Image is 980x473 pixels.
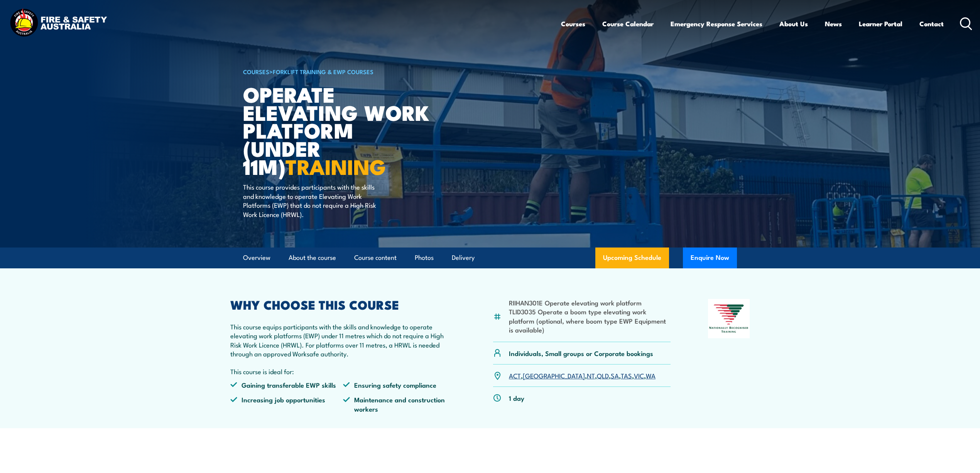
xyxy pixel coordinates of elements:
a: Upcoming Schedule [595,248,669,268]
a: SA [611,371,619,380]
li: Maintenance and construction workers [343,395,456,413]
a: About the course [289,248,336,268]
a: Course Calendar [602,14,654,34]
a: Courses [561,14,585,34]
a: Overview [243,248,270,268]
p: This course provides participants with the skills and knowledge to operate Elevating Work Platfor... [243,182,384,219]
a: Learner Portal [859,14,902,34]
a: [GEOGRAPHIC_DATA] [523,371,585,380]
button: Enquire Now [683,248,737,268]
a: COURSES [243,67,269,76]
a: News [825,14,842,34]
a: Forklift Training & EWP Courses [273,67,373,76]
h6: > [243,67,434,76]
p: This course equips participants with the skills and knowledge to operate elevating work platforms... [230,322,456,358]
a: NT [587,371,595,380]
a: WA [646,371,656,380]
a: Delivery [452,248,475,268]
a: About Us [779,14,808,34]
li: Gaining transferable EWP skills [230,380,343,389]
a: ACT [509,371,521,380]
li: Ensuring safety compliance [343,380,456,389]
a: QLD [597,371,609,380]
a: Emergency Response Services [671,14,762,34]
a: VIC [634,371,644,380]
p: 1 day [509,393,524,402]
li: RIIHAN301E Operate elevating work platform [509,298,671,307]
li: TLID3035 Operate a boom type elevating work platform (optional, where boom type EWP Equipment is ... [509,307,671,334]
a: Photos [415,248,434,268]
li: Increasing job opportunities [230,395,343,413]
img: Nationally Recognised Training logo. [708,299,750,338]
p: This course is ideal for: [230,367,456,376]
p: Individuals, Small groups or Corporate bookings [509,349,653,358]
a: TAS [621,371,632,380]
a: Contact [919,14,944,34]
strong: TRAINING [286,150,386,182]
p: , , , , , , , [509,371,656,380]
a: Course content [354,248,397,268]
h1: Operate Elevating Work Platform (under 11m) [243,85,434,175]
h2: WHY CHOOSE THIS COURSE [230,299,456,310]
